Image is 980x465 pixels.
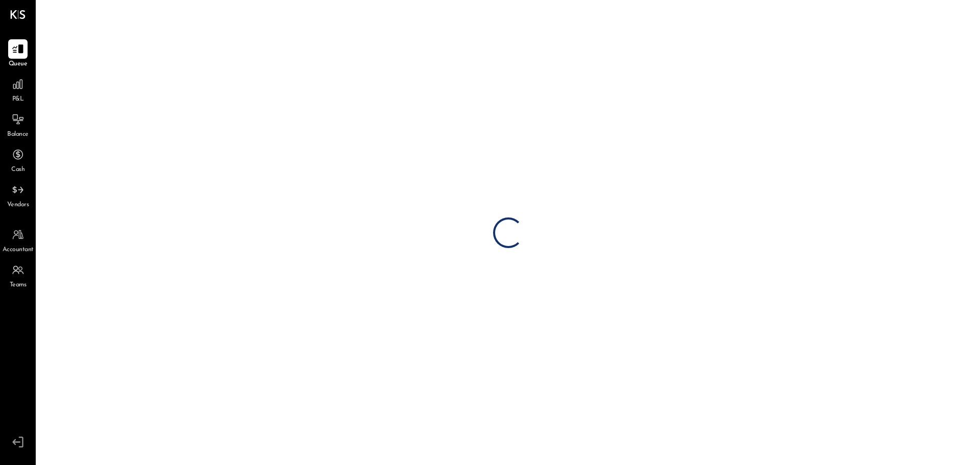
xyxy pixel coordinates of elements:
a: P&L [1,75,35,104]
span: Accountant [3,246,34,255]
span: Balance [7,130,29,139]
span: Teams [10,281,27,290]
a: Accountant [1,225,35,255]
span: Cash [11,165,24,175]
a: Cash [1,145,35,175]
span: P&L [12,95,24,104]
span: Vendors [7,201,29,210]
a: Teams [1,260,35,290]
span: Queue [9,60,28,69]
a: Queue [1,39,35,69]
a: Vendors [1,180,35,210]
a: Balance [1,110,35,139]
